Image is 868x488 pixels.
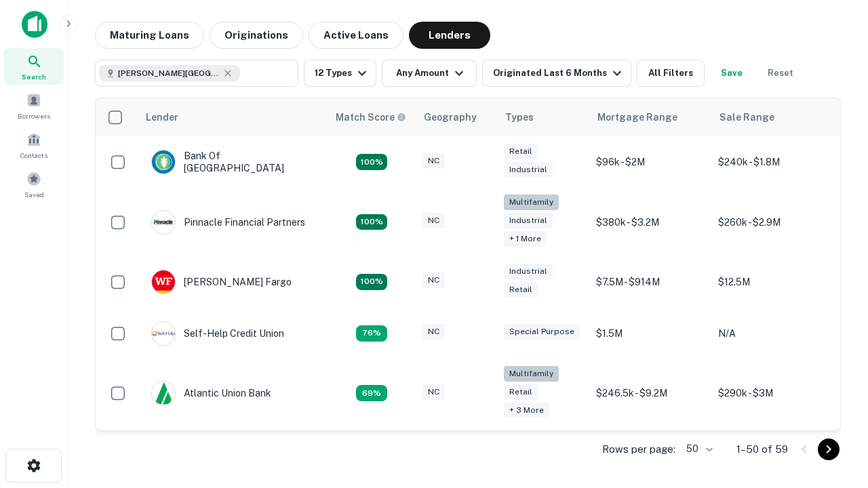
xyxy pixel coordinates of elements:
[18,110,50,121] span: Borrowers
[589,188,711,256] td: $380k - $3.2M
[20,150,47,161] span: Contacts
[416,98,497,136] th: Geography
[759,60,802,87] button: Reset
[589,256,711,308] td: $7.5M - $914M
[356,325,387,342] div: Matching Properties: 11, hasApolloMatch: undefined
[382,60,477,87] button: Any Amount
[710,60,753,87] button: Save your search to get updates of matches that match your search criteria.
[800,380,868,445] iframe: Chat Widget
[637,60,705,87] button: All Filters
[711,98,833,136] th: Sale Range
[210,22,303,49] button: Originations
[151,321,284,346] div: Self-help Credit Union
[152,382,175,405] img: picture
[4,87,64,124] a: Borrowers
[422,324,445,340] div: NC
[493,65,625,81] div: Originated Last 6 Months
[711,308,833,359] td: N/A
[152,270,175,293] img: picture
[22,71,46,82] span: Search
[356,385,387,401] div: Matching Properties: 10, hasApolloMatch: undefined
[711,136,833,188] td: $240k - $1.8M
[22,11,47,38] img: capitalize-icon.png
[151,150,314,174] div: Bank Of [GEOGRAPHIC_DATA]
[409,22,490,49] button: Lenders
[504,403,549,418] div: + 3 more
[482,60,631,87] button: Originated Last 6 Months
[422,272,445,288] div: NC
[736,441,788,457] p: 1–50 of 59
[336,110,406,125] div: Capitalize uses an advanced AI algorithm to match your search with the best lender. The match sco...
[422,153,445,169] div: NC
[356,154,387,170] div: Matching Properties: 15, hasApolloMatch: undefined
[152,150,175,174] img: picture
[589,308,711,359] td: $1.5M
[505,109,534,125] div: Types
[24,189,44,200] span: Saved
[328,98,416,136] th: Capitalize uses an advanced AI algorithm to match your search with the best lender. The match sco...
[504,264,553,279] div: Industrial
[336,110,403,125] h6: Match Score
[504,162,553,178] div: Industrial
[589,98,711,136] th: Mortgage Range
[589,359,711,428] td: $246.5k - $9.2M
[304,60,376,87] button: 12 Types
[504,231,547,247] div: + 1 more
[711,188,833,256] td: $260k - $2.9M
[504,384,538,400] div: Retail
[589,136,711,188] td: $96k - $2M
[681,439,715,459] div: 50
[4,127,64,163] a: Contacts
[422,384,445,400] div: NC
[424,109,477,125] div: Geography
[597,109,677,125] div: Mortgage Range
[118,67,220,79] span: [PERSON_NAME][GEOGRAPHIC_DATA], [GEOGRAPHIC_DATA]
[818,439,840,460] button: Go to next page
[504,282,538,298] div: Retail
[356,214,387,230] div: Matching Properties: 26, hasApolloMatch: undefined
[711,359,833,428] td: $290k - $3M
[151,270,292,294] div: [PERSON_NAME] Fargo
[152,211,175,234] img: picture
[152,322,175,345] img: picture
[151,381,271,405] div: Atlantic Union Bank
[504,144,538,159] div: Retail
[602,441,675,457] p: Rows per page:
[497,98,589,136] th: Types
[504,213,553,228] div: Industrial
[504,324,580,340] div: Special Purpose
[504,366,559,382] div: Multifamily
[356,274,387,290] div: Matching Properties: 15, hasApolloMatch: undefined
[711,256,833,308] td: $12.5M
[504,195,559,210] div: Multifamily
[309,22,403,49] button: Active Loans
[151,210,305,235] div: Pinnacle Financial Partners
[4,166,64,203] a: Saved
[719,109,774,125] div: Sale Range
[95,22,204,49] button: Maturing Loans
[138,98,328,136] th: Lender
[422,213,445,228] div: NC
[4,48,64,85] a: Search
[146,109,178,125] div: Lender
